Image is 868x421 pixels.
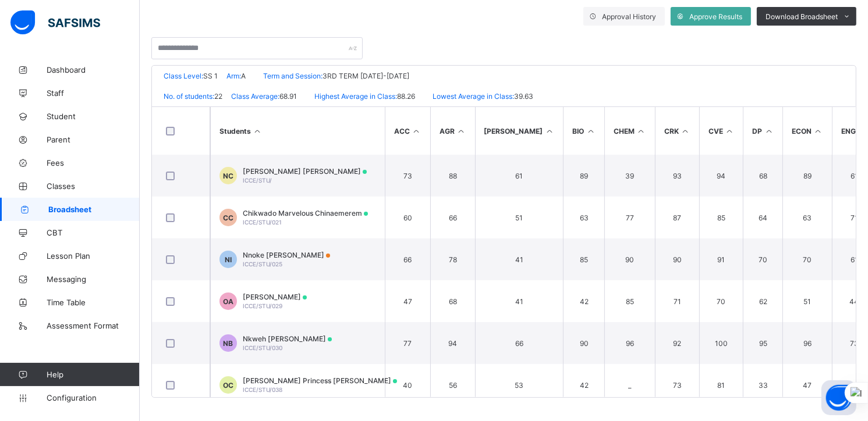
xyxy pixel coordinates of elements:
[655,107,699,155] th: CRK
[385,107,430,155] th: ACC
[602,12,656,21] span: Approval History
[563,197,604,238] td: 63
[243,177,272,184] span: ICCE/STU/
[243,344,282,351] span: ICCE/STU/030
[604,197,655,238] td: 77
[412,127,421,135] i: Sort in Ascending Order
[782,197,832,238] td: 63
[47,321,140,330] span: Assessment Format
[433,92,514,101] span: Lowest Average in Class:
[47,298,140,307] span: Time Table
[563,280,604,322] td: 42
[47,251,140,261] span: Lesson Plan
[243,334,332,343] span: Nkweh [PERSON_NAME]
[475,322,564,364] td: 66
[430,280,475,322] td: 68
[323,72,409,80] span: 3RD TERM [DATE]-[DATE]
[743,364,782,406] td: 33
[231,92,279,101] span: Class Average:
[430,322,475,364] td: 94
[385,197,430,238] td: 60
[223,213,233,222] span: CC
[430,155,475,197] td: 88
[223,172,233,180] span: NC
[563,322,604,364] td: 90
[475,364,564,406] td: 53
[725,127,735,135] i: Sort in Ascending Order
[475,155,564,197] td: 61
[47,228,140,237] span: CBT
[604,238,655,280] td: 90
[655,280,699,322] td: 71
[813,127,823,135] i: Sort in Ascending Order
[699,280,743,322] td: 70
[47,135,140,144] span: Parent
[430,364,475,406] td: 56
[604,364,655,406] td: _
[47,88,140,98] span: Staff
[604,280,655,322] td: 85
[226,72,241,80] span: Arm:
[243,209,368,217] span: Chikwado Marvelous Chinaemerem
[743,238,782,280] td: 70
[47,158,140,167] span: Fees
[604,107,655,155] th: CHEM
[385,322,430,364] td: 77
[782,238,832,280] td: 70
[243,376,397,385] span: [PERSON_NAME] Princess [PERSON_NAME]
[475,107,564,155] th: [PERSON_NAME]
[430,107,475,155] th: AGR
[655,238,699,280] td: 90
[203,72,218,80] span: SS 1
[456,127,466,135] i: Sort in Ascending Order
[655,155,699,197] td: 93
[699,197,743,238] td: 85
[241,72,246,80] span: A
[699,322,743,364] td: 100
[545,127,555,135] i: Sort in Ascending Order
[655,322,699,364] td: 92
[604,155,655,197] td: 39
[314,92,397,101] span: Highest Average in Class:
[766,12,838,21] span: Download Broadsheet
[764,127,774,135] i: Sort in Ascending Order
[243,167,367,176] span: [PERSON_NAME] [PERSON_NAME]
[655,364,699,406] td: 73
[243,261,282,267] span: ICCE/STU/025
[743,155,782,197] td: 68
[689,12,742,21] span: Approve Results
[681,127,690,135] i: Sort in Ascending Order
[253,127,263,135] i: Sort Ascending
[243,302,282,309] span: ICCE/STU/029
[782,280,832,322] td: 51
[224,339,233,348] span: NB
[514,92,533,101] span: 39.63
[586,127,596,135] i: Sort in Ascending Order
[10,10,100,35] img: safsims
[743,280,782,322] td: 62
[385,280,430,322] td: 47
[225,255,232,264] span: NI
[47,181,140,191] span: Classes
[475,238,564,280] td: 41
[47,112,140,121] span: Student
[397,92,415,101] span: 88.26
[164,92,214,101] span: No. of students:
[48,205,140,214] span: Broadsheet
[782,155,832,197] td: 89
[47,274,140,284] span: Messaging
[782,364,832,406] td: 47
[243,219,282,226] span: ICCE/STU/021
[743,107,782,155] th: DP
[743,322,782,364] td: 95
[47,370,139,379] span: Help
[164,72,203,80] span: Class Level:
[243,292,307,301] span: [PERSON_NAME]
[223,297,233,306] span: OA
[475,197,564,238] td: 51
[782,322,832,364] td: 96
[699,155,743,197] td: 94
[563,364,604,406] td: 42
[223,381,233,390] span: OC
[243,251,330,259] span: Nnoke [PERSON_NAME]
